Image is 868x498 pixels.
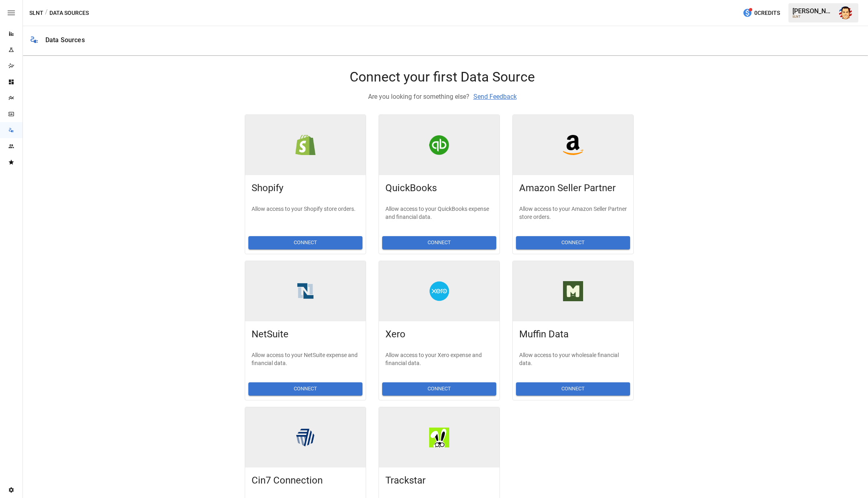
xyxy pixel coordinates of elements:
[563,135,583,155] div: Amazon Seller Partner
[754,8,780,18] span: 0 Credits
[252,205,359,225] p: Allow access to your Shopify store orders.
[248,236,362,249] button: Connect
[29,8,43,18] button: SLNT
[252,182,359,202] div: Shopify
[385,328,493,348] div: Xero
[382,236,496,249] button: Connect
[248,382,362,396] button: Connect
[295,135,315,155] div: Shopify
[350,69,535,86] h4: Connect your first Data Source
[385,351,493,371] p: Allow access to your Xero expense and financial data.
[295,281,315,301] div: NetSuite
[252,351,359,371] p: Allow access to your NetSuite expense and financial data.
[519,351,627,371] p: Allow access to your wholesale financial data.
[839,6,852,19] img: Austin Gardner-Smith
[429,427,449,447] div: Trackstar
[519,182,627,202] div: Amazon Seller Partner
[385,205,493,225] p: Allow access to your QuickBooks expense and financial data.
[792,15,834,18] div: SLNT
[429,135,449,155] div: QuickBooks
[519,205,627,225] p: Allow access to your Amazon Seller Partner store orders.
[45,8,48,18] div: /
[516,382,630,396] button: Connect
[252,474,359,494] div: Cin7 Connection
[385,474,493,494] div: Trackstar
[45,36,85,44] div: Data Sources
[519,328,627,348] div: Muffin Data
[469,93,517,100] span: Send Feedback
[368,92,517,102] p: Are you looking for something else?
[563,281,583,301] div: Muffin Data
[382,382,496,396] button: Connect
[385,182,493,202] div: QuickBooks
[739,6,783,20] button: 0Credits
[295,427,315,447] div: Cin7 Connection
[516,236,630,249] button: Connect
[792,7,834,15] div: [PERSON_NAME]
[429,281,449,301] div: Xero
[834,2,857,24] button: Austin Gardner-Smith
[252,328,359,348] div: NetSuite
